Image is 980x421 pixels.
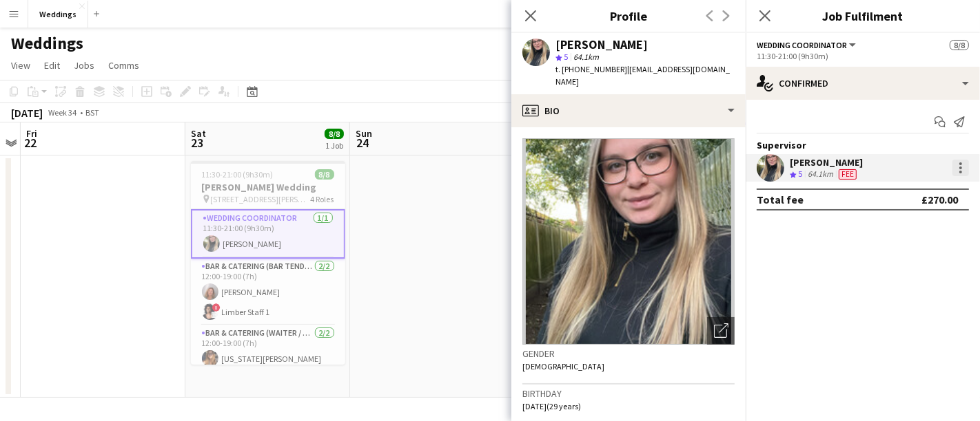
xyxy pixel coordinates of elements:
[511,94,746,127] div: Bio
[202,169,274,180] span: 11:30-21:00 (9h30m)
[6,56,36,74] a: View
[45,107,80,118] span: Week 34
[356,127,372,140] span: Sun
[189,135,206,151] span: 23
[315,169,334,180] span: 8/8
[757,51,969,61] div: 11:30-21:00 (9h30m)
[24,135,37,151] span: 22
[836,169,859,180] div: Crew has different fees then in role
[26,127,37,140] span: Fri
[522,401,581,411] span: [DATE] (29 years)
[555,64,730,87] span: | [EMAIL_ADDRESS][DOMAIN_NAME]
[757,40,847,50] span: Wedding Coordinator
[39,56,65,74] a: Edit
[191,181,345,193] h3: [PERSON_NAME] Wedding
[798,169,802,179] span: 5
[522,387,735,400] h3: Birthday
[571,52,602,62] span: 64.1km
[757,193,804,206] div: Total fee
[839,169,857,180] span: Fee
[28,1,88,28] button: Weddings
[921,193,958,206] div: £270.00
[11,106,43,120] div: [DATE]
[191,259,345,325] app-card-role: Bar & Catering (Bar Tender)2/212:00-19:00 (7h)[PERSON_NAME]!Limber Staff 1
[522,138,735,345] img: Crew avatar or photo
[555,39,648,51] div: [PERSON_NAME]
[757,40,858,50] button: Wedding Coordinator
[211,194,311,204] span: [STREET_ADDRESS][PERSON_NAME]
[44,59,60,72] span: Edit
[790,156,863,169] div: [PERSON_NAME]
[11,59,30,72] span: View
[103,56,145,74] a: Comms
[564,52,568,62] span: 5
[85,107,99,118] div: BST
[522,347,735,360] h3: Gender
[191,209,345,259] app-card-role: Wedding Coordinator1/111:30-21:00 (9h30m)[PERSON_NAME]
[555,64,627,74] span: t. [PHONE_NUMBER]
[325,129,344,139] span: 8/8
[191,127,206,140] span: Sat
[354,135,372,151] span: 24
[746,139,980,151] div: Supervisor
[522,361,604,371] span: [DEMOGRAPHIC_DATA]
[68,56,100,74] a: Jobs
[108,59,139,72] span: Comms
[74,59,94,72] span: Jobs
[950,40,969,50] span: 8/8
[511,7,746,25] h3: Profile
[212,303,221,312] span: !
[746,67,980,100] div: Confirmed
[325,140,343,151] div: 1 Job
[805,169,836,180] div: 64.1km
[746,7,980,25] h3: Job Fulfilment
[707,317,735,345] div: Open photos pop-in
[311,194,334,204] span: 4 Roles
[191,161,345,365] app-job-card: 11:30-21:00 (9h30m)8/8[PERSON_NAME] Wedding [STREET_ADDRESS][PERSON_NAME]4 RolesWedding Coordinat...
[191,325,345,396] app-card-role: Bar & Catering (Waiter / waitress)2/212:00-19:00 (7h)[US_STATE][PERSON_NAME]
[11,33,83,54] h1: Weddings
